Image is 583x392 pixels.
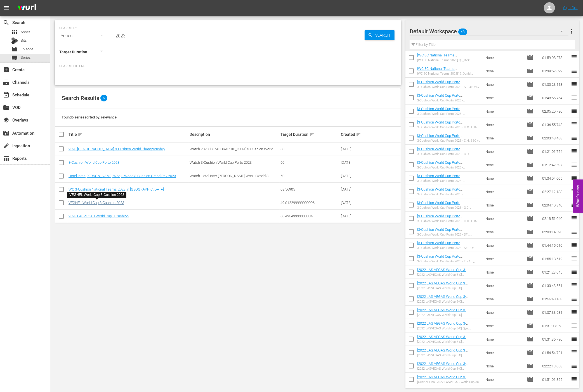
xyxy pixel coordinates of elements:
[417,313,481,317] div: [2022 LASVEGAS World Cup 3-C] [PERSON_NAME] Jik [PERSON_NAME] [PERSON_NAME]
[527,282,534,289] span: Episode
[3,19,10,26] span: Search
[417,246,481,250] div: 3-Cushion World Cup Porto 2023 - SF _ Q.C.[PERSON_NAME] vs [PERSON_NAME] [DEMOGRAPHIC_DATA]
[483,198,525,212] td: None
[417,327,481,330] div: [2022 LASVEGAS World Cup 3-C] Qyet [PERSON_NAME] v [PERSON_NAME]
[571,349,577,356] span: reorder
[417,147,478,160] a: [3-Cushion World Cup Porto 2023]06_L32_Quyet [PERSON_NAME] v Huberney [PERSON_NAME]
[190,132,279,137] div: Description
[527,255,534,262] span: Episode
[417,308,472,320] a: [2022 LAS VEGAS World Cup 3-Cushion]07_ENG_Q_Haeng Jik [PERSON_NAME] [PERSON_NAME]
[341,174,369,178] div: [DATE]
[540,373,571,386] td: 01:51:01.855
[571,282,577,289] span: reorder
[280,187,339,191] div: 68.56905
[417,321,474,334] a: [2022 LAS VEGAS World Cup 3-Cushion]09_ENG_L32_Qyet [PERSON_NAME] v [PERSON_NAME]
[417,233,481,236] div: 3-Cushion World Cup Porto 2023 - SF _ [PERSON_NAME] vs [PERSON_NAME]
[69,187,164,191] a: WC 3-Cushion National Teams 2023 in [GEOGRAPHIC_DATA]
[3,155,10,162] span: Reports
[417,125,481,129] div: 3-Cushion World Cup Porto 2023 - H.C. THAI vs [PERSON_NAME]
[527,81,534,88] span: Episode
[417,286,481,290] div: [2022 LASVEGAS World Cup 3-C] [PERSON_NAME] v [PERSON_NAME]
[527,54,534,61] span: Episode
[417,241,477,253] a: [3-Cushion World Cup Porto 2023]14_SF_Quyet [PERSON_NAME] v [PERSON_NAME] THAI
[341,147,369,151] div: [DATE]
[417,227,479,240] a: [3-Cushion World Cup Porto 2023]13_SF_Sameh [PERSON_NAME] v [PERSON_NAME]
[527,135,534,141] span: Episode
[280,214,339,218] div: 60.49543333333334
[483,359,525,373] td: None
[483,131,525,145] td: None
[571,362,577,369] span: reorder
[540,145,571,158] td: 01:21:01.724
[483,64,525,78] td: None
[341,201,369,205] div: [DATE]
[417,254,474,267] a: [3-Cushion World Cup Porto 2023]15_FINAL_Sameh [PERSON_NAME] v [PERSON_NAME]
[417,380,481,384] div: [Quarter Final_2022 LASVEGAS World Cup 3C] [PERSON_NAME] v [PERSON_NAME] [PERSON_NAME]
[3,4,10,11] span: menu
[540,279,571,292] td: 01:33:43.551
[3,92,10,98] span: Schedule
[568,25,575,38] button: more_vert
[540,306,571,319] td: 01:37:33.981
[190,160,252,165] span: Watch 3-Cushion World Cup Porto 2023
[571,295,577,302] span: reorder
[540,64,571,78] td: 01:38:52.899
[417,281,474,294] a: [2022 LAS VEGAS World Cup 3-Cushion]05_ENG_Q_Jun [PERSON_NAME] v [PERSON_NAME]
[417,193,481,196] div: 3-Cushion World Cup Porto 2023 - [PERSON_NAME] vs [PERSON_NAME]
[417,72,481,75] div: [WC 3C National Teams 2023]12_Daniel [PERSON_NAME] v [PERSON_NAME].mp4
[527,229,534,235] span: Episode
[571,175,577,181] span: reorder
[3,117,10,123] span: Overlays
[62,115,117,119] span: Found 6 series sorted by: relevance
[483,212,525,225] td: None
[483,373,525,386] td: None
[483,319,525,332] td: None
[417,268,477,280] a: [2022 LAS VEGAS World Cup 3-Cushion]04_ENG_PQ_Jun Hyuk SON v [PERSON_NAME]
[280,174,339,178] div: 60
[62,95,99,101] span: Search Results
[527,202,534,208] span: Episode
[59,64,396,69] p: Search Filters:
[417,187,472,200] a: [3-Cushion World Cup Porto 2023]09_L16_Marco ZANETTI v [PERSON_NAME] [PERSON_NAME]
[280,201,339,205] div: 49.012299999999996
[540,51,571,64] td: 01:59:08.278
[571,54,577,61] span: reorder
[527,376,534,383] span: Episode
[571,108,577,114] span: reorder
[21,55,31,60] span: Series
[69,214,129,218] a: 2023 LASVEGAS World Cup 3-Cushion
[417,174,477,186] a: [3-Cushion World Cup Porto 2023]08_L32_Jung [PERSON_NAME] v [PERSON_NAME]
[540,158,571,172] td: 01:12:42.597
[483,185,525,198] td: None
[373,30,395,40] span: Search
[69,174,176,178] a: Hotel Inter [PERSON_NAME] Wonju World 3-Cushion Grand Prix 2023
[417,300,481,303] div: [2022 LASVEGAS World Cup 3-C] [PERSON_NAME] v [PERSON_NAME]
[540,118,571,131] td: 01:36:55.743
[69,201,124,205] a: VEGHEL World Cup 3-Cushion 2023
[527,215,534,222] span: Episode
[69,147,165,151] a: 2023 [DEMOGRAPHIC_DATA] 3-Cushion World Championship
[417,367,481,370] div: [2022 LASVEGAS World Cup 3-C] [PERSON_NAME] v Huberney [PERSON_NAME]
[571,242,577,248] span: reorder
[540,292,571,306] td: 01:56:48.183
[483,346,525,359] td: None
[527,296,534,302] span: Episode
[540,346,571,359] td: 01:54:54.721
[417,93,469,106] a: [3-Cushion World Cup Porto 2023]02_Q_S. [PERSON_NAME] v [PERSON_NAME] SON
[540,91,571,104] td: 01:48:56.764
[540,319,571,332] td: 01:31:03.058
[563,6,578,10] a: Sign Out
[417,160,472,173] a: [3-Cushion World Cup Porto 2023]07_L32_Tolgahan KIRAZ v [PERSON_NAME] [PERSON_NAME]
[540,78,571,91] td: 01:30:23.118
[483,104,525,118] td: None
[483,118,525,131] td: None
[69,193,124,197] div: VEGHEL World Cup 3-Cushion 2023
[540,265,571,279] td: 01:21:23.645
[417,85,481,89] div: 3-Cushion World Cup Porto 2023 - S.I. JEONG vs [PERSON_NAME]
[3,66,10,73] span: Create
[527,309,534,316] span: Episode
[571,376,577,383] span: reorder
[417,53,472,66] a: [WC 3C National Teams 2023]11_QF_Dick JASPERS v [PERSON_NAME] [PERSON_NAME]
[3,130,10,137] span: Automation
[483,332,525,346] td: None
